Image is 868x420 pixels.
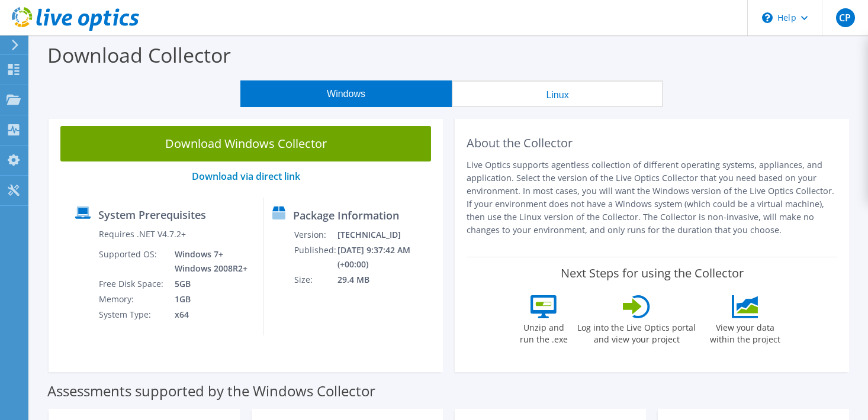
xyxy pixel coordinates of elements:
td: [DATE] 9:37:42 AM (+00:00) [337,243,438,272]
td: 5GB [166,276,250,292]
label: Package Information [293,209,399,221]
td: [TECHNICAL_ID] [337,227,438,243]
td: x64 [166,307,250,322]
td: 29.4 MB [337,272,438,287]
button: Linux [452,80,663,107]
h2: About the Collector [467,136,837,150]
td: Version: [294,227,337,243]
td: Windows 7+ Windows 2008R2+ [166,247,250,276]
label: System Prerequisites [98,209,206,221]
td: System Type: [98,307,166,322]
label: Assessments supported by the Windows Collector [47,385,375,397]
label: Download Collector [47,41,231,69]
td: Published: [294,243,337,272]
a: Download Windows Collector [60,126,431,161]
td: Supported OS: [98,247,166,276]
svg: \n [762,12,773,23]
button: Windows [240,80,452,107]
td: Free Disk Space: [98,276,166,292]
td: 1GB [166,292,250,307]
label: View your data within the project [702,318,787,345]
td: Memory: [98,292,166,307]
label: Requires .NET V4.7.2+ [99,228,186,240]
label: Next Steps for using the Collector [561,266,744,280]
span: CP [836,8,855,27]
p: Live Optics supports agentless collection of different operating systems, appliances, and applica... [467,159,837,237]
label: Unzip and run the .exe [516,318,571,345]
a: Download via direct link [192,170,300,183]
label: Log into the Live Optics portal and view your project [577,318,696,345]
td: Size: [294,272,337,287]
